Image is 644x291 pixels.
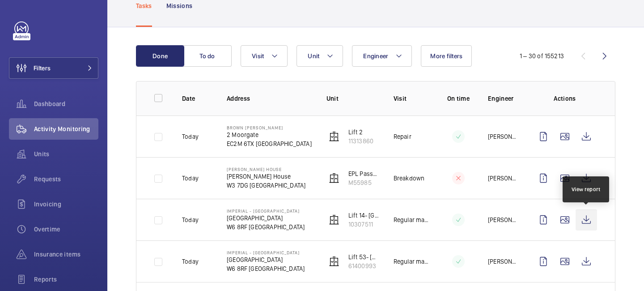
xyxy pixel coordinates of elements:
[182,94,212,103] p: Date
[329,173,339,184] img: elevator.svg
[9,57,98,79] button: Filters
[34,150,98,158] span: Units
[227,172,305,181] p: [PERSON_NAME] House
[329,256,339,267] img: elevator.svg
[227,264,305,273] p: W6 8RF [GEOGRAPHIC_DATA]
[488,257,518,266] p: [PERSON_NAME]
[348,252,379,261] p: Lift 53- [GEOGRAPHIC_DATA] (Passenger)
[488,174,518,183] p: [PERSON_NAME]
[348,178,379,187] p: M55985
[136,1,152,10] p: Tasks
[182,174,199,183] p: Today
[430,52,462,60] span: More filters
[326,94,379,103] p: Unit
[34,275,98,284] span: Reports
[394,132,411,141] p: Repair
[329,214,339,225] img: elevator.svg
[572,185,601,193] div: View report
[136,45,184,67] button: Done
[34,64,51,73] span: Filters
[252,52,264,60] span: Visit
[348,128,373,137] p: Lift 2
[443,94,474,103] p: On time
[227,214,305,223] p: [GEOGRAPHIC_DATA]
[34,99,98,108] span: Dashboard
[34,200,98,209] span: Invoicing
[348,261,379,270] p: 61400993
[227,167,305,172] p: [PERSON_NAME] House
[227,223,305,231] p: W6 8RF [GEOGRAPHIC_DATA]
[227,255,305,264] p: [GEOGRAPHIC_DATA]
[520,51,564,60] div: 1 – 30 of 155213
[227,208,305,214] p: Imperial - [GEOGRAPHIC_DATA]
[348,169,379,178] p: EPL Passenger Lift schn 33
[421,45,472,67] button: More filters
[34,175,98,184] span: Requests
[297,45,343,67] button: Unit
[308,52,319,60] span: Unit
[182,257,199,266] p: Today
[394,215,429,224] p: Regular maintenance
[348,211,379,220] p: Lift 14- [GEOGRAPHIC_DATA] Block (Passenger)
[394,174,425,183] p: Breakdown
[34,225,98,234] span: Overtime
[488,215,518,224] p: [PERSON_NAME]
[488,94,518,103] p: Engineer
[227,250,305,255] p: Imperial - [GEOGRAPHIC_DATA]
[533,94,597,103] p: Actions
[166,1,193,10] p: Missions
[34,124,98,133] span: Activity Monitoring
[348,220,379,229] p: 10307511
[488,132,518,141] p: [PERSON_NAME]
[227,139,312,148] p: EC2M 6TX [GEOGRAPHIC_DATA]
[34,250,98,259] span: Insurance items
[394,94,429,103] p: Visit
[348,137,373,145] p: 11313860
[227,181,305,190] p: W3 7DG [GEOGRAPHIC_DATA]
[183,45,232,67] button: To do
[352,45,412,67] button: Engineer
[227,125,312,130] p: Brown [PERSON_NAME]
[227,94,312,103] p: Address
[363,52,388,60] span: Engineer
[329,131,339,142] img: elevator.svg
[182,215,199,224] p: Today
[241,45,288,67] button: Visit
[227,130,312,139] p: 2 Moorgate
[182,132,199,141] p: Today
[394,257,429,266] p: Regular maintenance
